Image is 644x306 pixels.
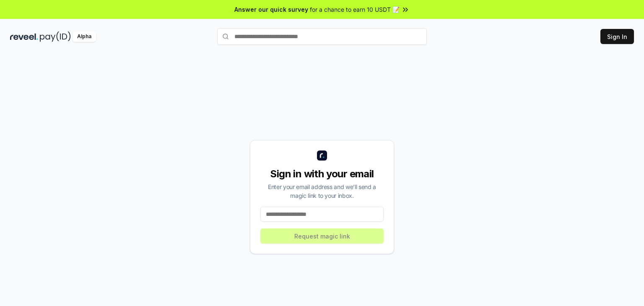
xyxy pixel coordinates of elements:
button: Sign In [600,29,634,44]
div: Alpha [73,31,96,42]
img: logo_small [317,150,327,161]
div: Sign in with your email [260,167,384,181]
span: for a chance to earn 10 USDT 📝 [310,5,400,14]
img: reveel_dark [10,31,38,42]
div: Enter your email address and we’ll send a magic link to your inbox. [260,182,384,200]
img: pay_id [40,31,71,42]
span: Answer our quick survey [234,5,308,14]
